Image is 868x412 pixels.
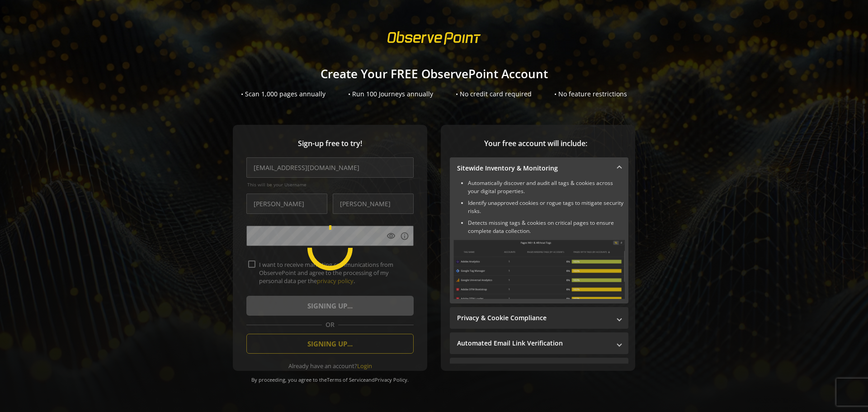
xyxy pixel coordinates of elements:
[468,219,625,235] li: Detects missing tags & cookies on critical pages to ensure complete data collection.
[450,307,628,329] mat-expansion-panel-header: Privacy & Cookie Compliance
[450,157,628,179] mat-expansion-panel-header: Sitewide Inventory & Monitoring
[327,376,366,383] a: Terms of Service
[554,90,627,99] div: • No feature restrictions
[241,90,325,99] div: • Scan 1,000 pages annually
[457,313,610,322] mat-panel-title: Privacy & Cookie Compliance
[450,332,628,354] mat-expansion-panel-header: Automated Email Link Verification
[453,240,625,299] img: Sitewide Inventory & Monitoring
[348,90,433,99] div: • Run 100 Journeys annually
[246,370,414,383] div: By proceeding, you agree to the and .
[450,358,628,379] mat-expansion-panel-header: Performance Monitoring with Web Vitals
[450,179,628,303] div: Sitewide Inventory & Monitoring
[456,90,532,99] div: • No credit card required
[468,199,625,215] li: Identify unapproved cookies or rogue tags to mitigate security risks.
[468,179,625,195] li: Automatically discover and audit all tags & cookies across your digital properties.
[457,339,610,348] mat-panel-title: Automated Email Link Verification
[450,138,622,149] span: Your free account will include:
[246,138,414,149] span: Sign-up free to try!
[457,164,610,173] mat-panel-title: Sitewide Inventory & Monitoring
[375,376,407,383] a: Privacy Policy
